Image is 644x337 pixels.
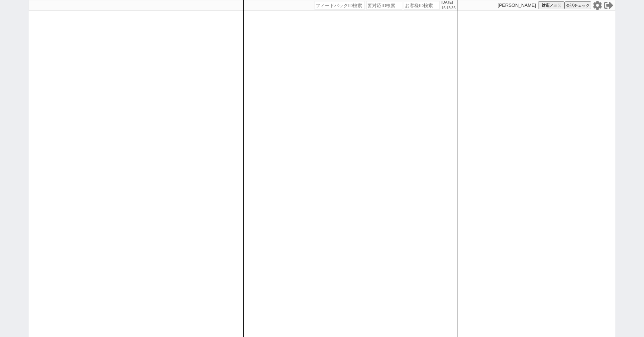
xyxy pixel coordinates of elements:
p: [PERSON_NAME] [498,3,536,8]
input: 要対応ID検索 [366,1,402,10]
button: 会話チェック [565,1,591,9]
input: お客様ID検索 [404,1,440,10]
span: 練習 [553,3,561,8]
button: 対応／練習 [538,1,565,9]
span: 会話チェック [566,3,590,8]
input: フィードバックID検索 [314,1,365,10]
p: 16:13:36 [441,5,455,11]
span: 対応 [542,3,550,8]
